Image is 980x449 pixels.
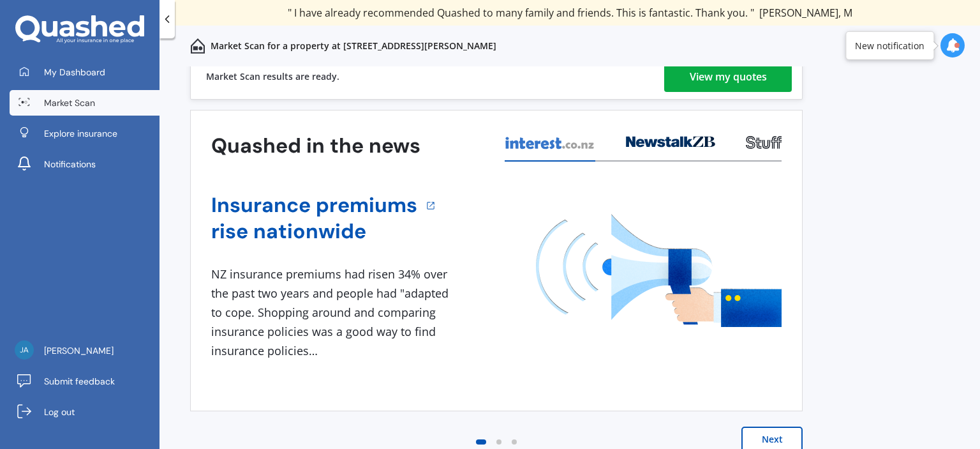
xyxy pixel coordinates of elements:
[10,121,160,146] a: Explore insurance
[664,61,792,92] a: View my quotes
[10,338,160,363] a: [PERSON_NAME]
[10,151,160,177] a: Notifications
[536,214,782,327] img: media image
[855,39,924,52] div: New notification
[10,90,160,116] a: Market Scan
[190,38,205,54] img: home-and-contents.b802091223b8502ef2dd.svg
[10,399,160,425] a: Log out
[211,265,454,360] div: NZ insurance premiums had risen 34% over the past two years and people had "adapted to cope. Shop...
[211,133,420,159] h3: Quashed in the news
[10,59,160,85] a: My Dashboard
[44,127,117,140] span: Explore insurance
[44,66,105,79] span: My Dashboard
[690,61,767,92] div: View my quotes
[44,375,115,388] span: Submit feedback
[211,40,496,52] p: Market Scan for a property at [STREET_ADDRESS][PERSON_NAME]
[211,218,417,245] a: rise nationwide
[15,340,34,360] img: 2fb8800e641d953c3e467803702ff698
[44,344,114,357] span: [PERSON_NAME]
[206,54,339,99] div: Market Scan results are ready.
[10,369,160,394] a: Submit feedback
[211,192,417,218] a: Insurance premiums
[44,406,75,418] span: Log out
[44,96,95,109] span: Market Scan
[44,158,96,171] span: Notifications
